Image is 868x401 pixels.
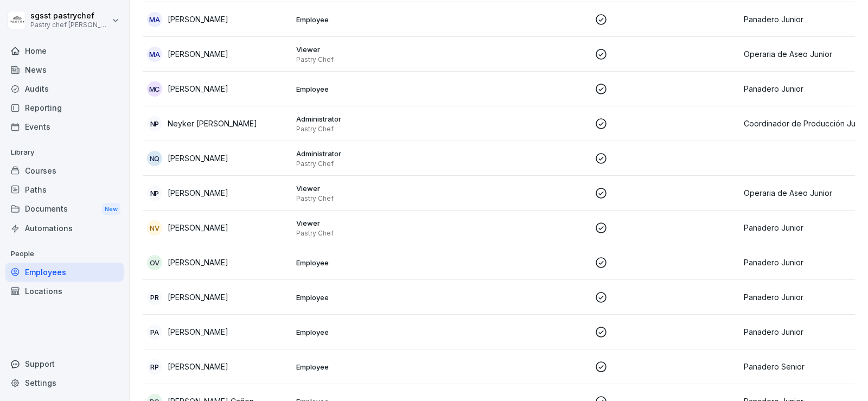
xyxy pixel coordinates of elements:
div: NQ [147,151,162,166]
p: Pastry chef [PERSON_NAME] y Cocina gourmet [30,21,110,29]
p: sgsst pastrychef [30,11,110,21]
p: [PERSON_NAME] [168,326,228,338]
div: OV [147,255,162,270]
p: [PERSON_NAME] [168,222,228,233]
p: Employee [296,362,437,372]
p: Employee [296,327,437,337]
p: [PERSON_NAME] [168,187,228,199]
p: Neyker [PERSON_NAME] [168,118,257,129]
p: Library [5,144,124,161]
p: Employee [296,258,437,268]
div: Documents [5,199,124,219]
p: Pastry Chef [296,125,437,133]
a: DocumentsNew [5,199,124,219]
div: NP [147,116,162,131]
p: [PERSON_NAME] [168,257,228,268]
a: Locations [5,282,124,301]
p: Pastry Chef [296,229,437,238]
div: MC [147,81,162,97]
div: MA [147,47,162,62]
p: Employee [296,84,437,94]
p: Employee [296,292,437,302]
div: PR [147,290,162,305]
p: Viewer [296,218,437,228]
div: RP [147,359,162,374]
p: [PERSON_NAME] [168,83,228,94]
p: Employee [296,15,437,24]
p: [PERSON_NAME] [168,291,228,303]
a: Audits [5,79,124,98]
div: Support [5,354,124,373]
p: [PERSON_NAME] [168,48,228,60]
p: Administrator [296,149,437,158]
a: Home [5,41,124,60]
a: Employees [5,263,124,282]
div: New [102,203,120,215]
p: People [5,245,124,263]
div: NV [147,220,162,235]
p: [PERSON_NAME] [168,361,228,372]
a: Events [5,117,124,136]
a: News [5,60,124,79]
p: Pastry Chef [296,160,437,168]
div: MA [147,12,162,27]
p: Administrator [296,114,437,124]
a: Settings [5,373,124,392]
p: Pastry Chef [296,194,437,203]
a: Courses [5,161,124,180]
a: Automations [5,219,124,238]
p: Viewer [296,183,437,193]
div: PA [147,324,162,340]
p: Viewer [296,44,437,54]
p: [PERSON_NAME] [168,152,228,164]
a: Reporting [5,98,124,117]
div: NP [147,186,162,201]
a: Paths [5,180,124,199]
p: Pastry Chef [296,55,437,64]
p: [PERSON_NAME] [168,14,228,25]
